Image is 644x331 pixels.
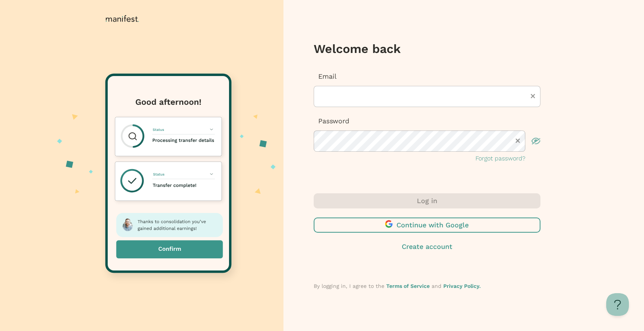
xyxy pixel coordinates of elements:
[314,41,540,56] h3: Welcome back
[475,154,525,163] button: Forgot password?
[314,71,540,81] p: Email
[443,283,481,289] a: Privacy Policy.
[57,70,276,284] img: auth
[314,242,540,252] button: Create account
[606,293,629,316] iframe: Toggle Customer Support
[314,283,481,289] span: By logging in, I agree to the and
[314,218,540,233] button: Continue with Google
[314,116,540,126] p: Password
[386,283,430,289] a: Terms of Service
